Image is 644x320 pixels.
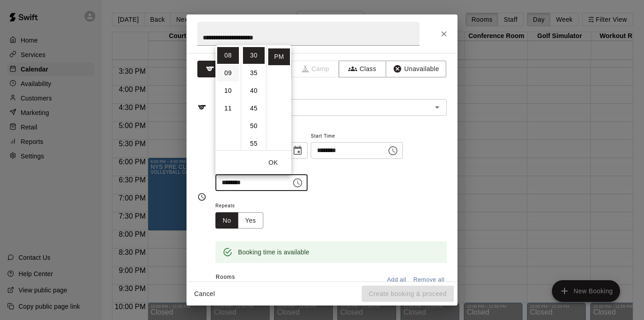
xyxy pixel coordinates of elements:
ul: Select meridiem [266,45,291,150]
button: No [215,212,238,229]
button: Choose date, selected date is Sep 17, 2025 [289,142,307,160]
button: Close [436,26,452,42]
button: Add all [382,273,411,287]
li: 8 hours [217,47,239,64]
button: Choose time, selected time is 8:00 PM [384,142,402,160]
span: Rooms [216,274,235,280]
li: 11 hours [217,100,239,117]
span: Start Time [311,130,403,143]
div: Booking time is available [238,244,309,260]
button: Yes [238,212,263,229]
li: 35 minutes [243,65,265,81]
li: 30 minutes [243,47,265,64]
button: Open [431,101,443,114]
button: Remove all [411,273,447,287]
button: Choose time, selected time is 8:30 PM [289,174,307,192]
button: OK [259,154,288,171]
ul: Select hours [215,45,241,150]
li: 45 minutes [243,100,265,117]
li: 55 minutes [243,135,265,152]
span: Repeats [215,200,271,212]
ul: Select minutes [241,45,266,150]
button: Class [339,61,386,77]
svg: Timing [197,192,206,201]
button: Cancel [190,286,219,302]
span: Camps can only be created in the Services page [292,61,339,77]
li: 40 minutes [243,82,265,99]
li: 10 hours [217,82,239,99]
li: 9 hours [217,65,239,81]
li: 50 minutes [243,118,265,134]
div: outlined button group [215,212,263,229]
button: Rental [197,61,245,77]
svg: Service [197,103,206,112]
li: PM [268,48,290,65]
button: Unavailable [386,61,446,77]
